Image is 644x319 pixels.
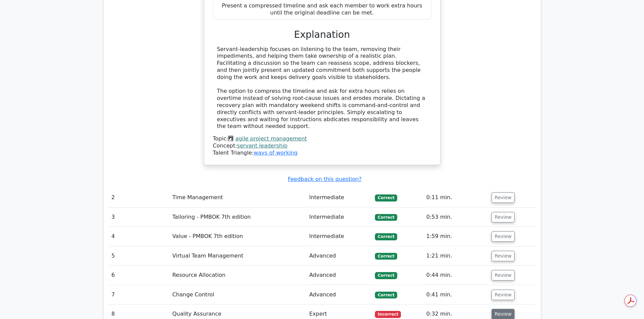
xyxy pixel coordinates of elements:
[375,272,397,279] span: Correct
[424,227,489,246] td: 1:59 min.
[375,292,397,298] span: Correct
[109,227,170,246] td: 4
[109,246,170,266] td: 5
[307,246,373,266] td: Advanced
[307,266,373,285] td: Advanced
[307,227,373,246] td: Intermediate
[424,246,489,266] td: 1:21 min.
[109,285,170,304] td: 7
[237,142,287,149] a: servant leadership
[213,142,431,150] div: Concept:
[170,246,307,266] td: Virtual Team Management
[375,311,401,318] span: Incorrect
[375,233,397,240] span: Correct
[424,208,489,227] td: 0:53 min.
[492,231,515,242] button: Review
[288,176,361,182] a: Feedback on this question?
[109,188,170,207] td: 2
[424,266,489,285] td: 0:44 min.
[492,192,515,203] button: Review
[492,290,515,300] button: Review
[254,150,297,156] a: ways of working
[307,208,373,227] td: Intermediate
[213,135,431,142] div: Topic:
[170,188,307,207] td: Time Management
[109,208,170,227] td: 3
[307,285,373,304] td: Advanced
[170,266,307,285] td: Resource Allocation
[170,227,307,246] td: Value - PMBOK 7th edition
[375,194,397,201] span: Correct
[492,251,515,261] button: Review
[217,46,427,130] div: Servant-leadership focuses on listening to the team, removing their impediments, and helping them...
[375,253,397,260] span: Correct
[213,135,431,156] div: Talent Triangle:
[170,208,307,227] td: Tailoring - PMBOK 7th edition
[492,212,515,222] button: Review
[235,135,307,142] a: agile project management
[307,188,373,207] td: Intermediate
[170,285,307,304] td: Change Control
[424,285,489,304] td: 0:41 min.
[217,29,427,41] h3: Explanation
[109,266,170,285] td: 6
[424,188,489,207] td: 0:11 min.
[375,214,397,221] span: Correct
[492,270,515,281] button: Review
